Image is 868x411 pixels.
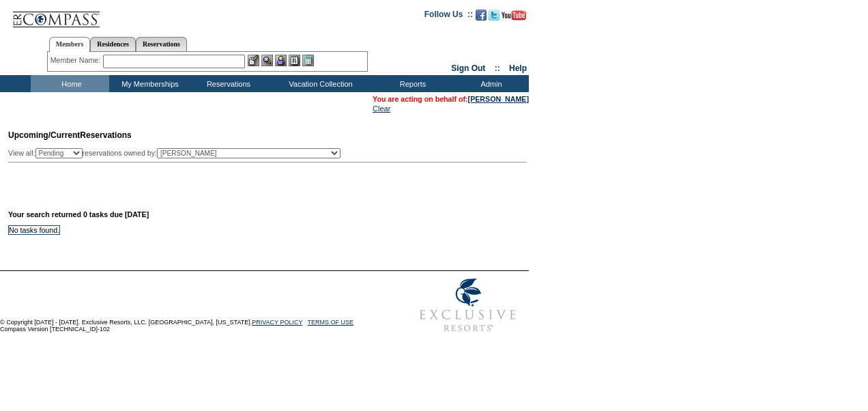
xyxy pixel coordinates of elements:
td: No tasks found. [9,225,60,234]
a: Reservations [136,37,187,51]
div: View all: reservations owned by: [8,148,347,158]
a: Clear [373,104,390,113]
img: Reservations [289,55,300,66]
div: Member Name: [50,55,103,66]
a: Members [49,37,91,52]
td: Follow Us :: [424,8,473,25]
img: View [261,55,273,66]
a: [PERSON_NAME] [468,95,529,103]
a: TERMS OF USE [308,319,354,326]
img: Impersonate [275,55,287,66]
a: Subscribe to our YouTube Channel [502,14,526,22]
span: You are acting on behalf of: [373,95,529,103]
td: Home [31,75,109,92]
span: :: [495,63,500,73]
span: Upcoming/Current [8,130,80,140]
td: Reservations [188,75,266,92]
td: Admin [450,75,529,92]
td: Vacation Collection [266,75,372,92]
a: Residences [90,37,136,51]
a: Become our fan on Facebook [476,14,487,22]
td: Reports [372,75,450,92]
img: b_edit.gif [248,55,259,66]
img: Subscribe to our YouTube Channel [502,10,526,20]
a: Sign Out [451,63,485,73]
a: PRIVACY POLICY [252,319,302,326]
span: Reservations [8,130,132,140]
a: Help [509,63,527,73]
td: My Memberships [109,75,188,92]
img: Become our fan on Facebook [476,10,487,20]
img: Follow us on Twitter [489,10,500,20]
img: Exclusive Resorts [407,271,529,339]
a: Follow us on Twitter [489,14,500,22]
img: b_calculator.gif [302,55,314,66]
div: Your search returned 0 tasks due [DATE] [8,210,530,225]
